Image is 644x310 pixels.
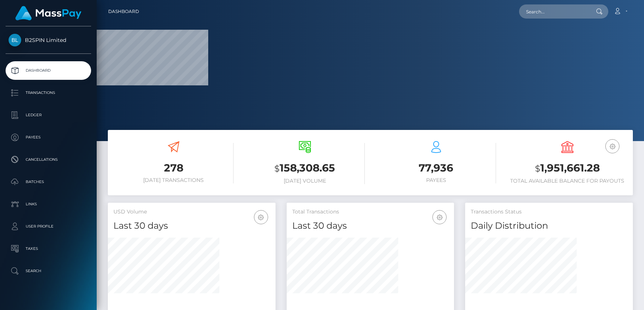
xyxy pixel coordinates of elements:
[9,154,88,165] p: Cancellations
[471,208,627,216] h5: Transactions Status
[113,177,234,183] h6: [DATE] Transactions
[9,65,88,76] p: Dashboard
[6,195,91,213] a: Links
[292,208,449,216] h5: Total Transactions
[9,265,88,277] p: Search
[9,34,21,46] img: B2SPIN Limited
[9,176,88,187] p: Batches
[113,219,270,232] h4: Last 30 days
[9,199,88,210] p: Links
[6,128,91,147] a: Payees
[113,208,270,216] h5: USD Volume
[471,219,627,232] h4: Daily Distribution
[6,173,91,191] a: Batches
[535,163,540,174] small: $
[507,178,627,184] h6: Total Available Balance for Payouts
[376,177,496,183] h6: Payees
[6,84,91,102] a: Transactions
[113,161,234,175] h3: 278
[15,6,81,20] img: MassPay Logo
[245,178,365,184] h6: [DATE] Volume
[245,161,365,176] h3: 158,308.65
[6,262,91,280] a: Search
[6,61,91,80] a: Dashboard
[9,221,88,232] p: User Profile
[9,132,88,143] p: Payees
[6,217,91,236] a: User Profile
[6,37,91,43] span: B2SPIN Limited
[507,161,627,176] h3: 1,951,661.28
[376,161,496,175] h3: 77,936
[292,219,449,232] h4: Last 30 days
[9,110,88,121] p: Ledger
[274,163,280,174] small: $
[108,4,139,19] a: Dashboard
[519,4,589,19] input: Search...
[9,243,88,254] p: Taxes
[9,87,88,98] p: Transactions
[6,106,91,124] a: Ledger
[6,239,91,258] a: Taxes
[6,150,91,169] a: Cancellations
